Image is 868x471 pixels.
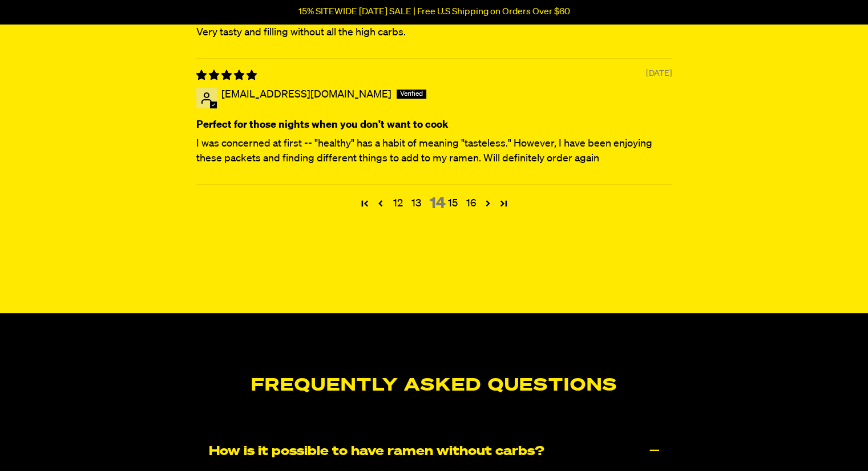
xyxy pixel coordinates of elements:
[373,195,389,211] a: Page 13
[443,196,462,211] a: Page 15
[407,196,425,211] a: Page 13
[298,7,570,17] p: 15% SITEWIDE [DATE] SALE | Free U.S Shipping on Orders Over $60
[196,137,672,165] p: I was concerned at first -- "healthy" has a habit of meaning "tasteless." However, I have been en...
[196,26,672,40] p: Very tasty and filling without all the high carbs.
[480,195,496,211] a: Page 15
[496,195,512,211] a: Page 16
[6,423,116,466] iframe: Marketing Popup
[462,196,480,211] a: Page 16
[196,118,672,132] b: Perfect for those nights when you don't want to cook
[646,68,672,79] span: [DATE]
[196,71,257,81] span: 5 star review
[51,377,818,395] h2: Frequently Asked Questions
[389,196,407,211] a: Page 12
[357,195,373,211] a: Page 1
[221,90,391,100] span: [EMAIL_ADDRESS][DOMAIN_NAME]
